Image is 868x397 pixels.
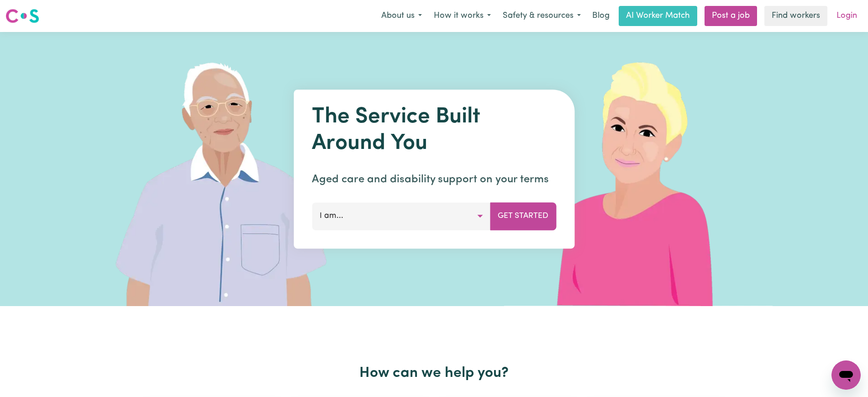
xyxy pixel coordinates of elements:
a: Find workers [764,6,827,26]
button: I am... [312,202,490,230]
img: Careseekers logo [5,8,39,24]
button: How it works [428,6,497,26]
iframe: Button to launch messaging window [831,360,861,390]
a: AI Worker Match [619,6,697,26]
a: Blog [587,6,615,26]
h2: How can we help you? [138,365,730,382]
a: Login [831,6,863,26]
a: Post a job [705,6,757,26]
button: About us [375,6,428,26]
h1: The Service Built Around You [312,104,556,157]
button: Get Started [490,202,556,230]
button: Safety & resources [497,6,587,26]
p: Aged care and disability support on your terms [312,171,556,188]
a: Careseekers logo [5,5,39,26]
